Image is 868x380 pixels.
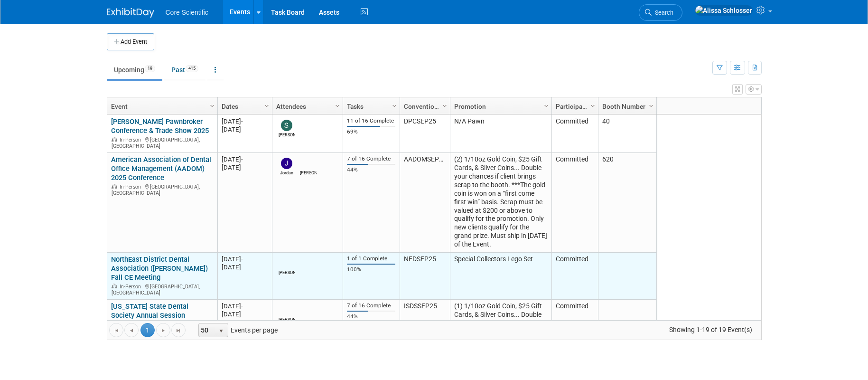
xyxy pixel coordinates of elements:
span: Events per page [186,323,287,337]
button: Add Event [107,33,154,50]
a: Go to the previous page [124,323,139,337]
div: 44% [347,166,395,173]
a: [PERSON_NAME] Pawnbroker Conference & Trade Show 2025 [111,117,209,135]
div: 44% [347,313,395,320]
td: N/A Pawn [450,114,551,152]
div: [DATE] [222,263,268,271]
span: 1 [140,323,155,337]
div: [DATE] [222,125,268,133]
span: Core Scientific [166,9,208,16]
div: 69% [347,128,395,135]
a: Dates [222,98,266,114]
span: In-Person [120,184,144,190]
div: [DATE] [222,163,268,171]
td: 40 [598,114,656,152]
span: Column Settings [334,102,341,110]
a: Participation [556,98,592,114]
img: ExhibitDay [107,8,154,18]
div: [DATE] [222,255,268,263]
span: - [241,156,243,163]
a: Go to the first page [109,323,123,337]
div: 7 of 16 Complete [347,155,395,162]
a: Tasks [347,98,393,114]
span: Go to the last page [175,327,182,334]
a: Column Settings [439,98,450,113]
div: [DATE] [222,117,268,125]
td: 620 [598,153,656,253]
span: Column Settings [542,102,550,110]
a: Convention Code [404,98,444,114]
div: James Belshe [279,269,295,276]
a: Column Settings [646,98,656,113]
a: American Association of Dental Office Management (AADOM) 2025 Conference [111,155,211,182]
div: 7 of 16 Complete [347,302,395,309]
img: In-Person Event [112,137,117,142]
span: In-Person [120,284,144,290]
span: 50 [199,323,215,337]
div: Dylan Gara [279,316,295,323]
div: [DATE] [222,302,268,310]
img: Jordan McCullough [281,158,292,169]
img: Sam Robinson [281,120,292,131]
a: Column Settings [389,98,400,113]
td: Committed [551,253,598,300]
a: Attendees [276,98,336,114]
span: Column Settings [391,102,398,110]
a: Column Settings [261,98,272,113]
a: Upcoming19 [107,61,162,79]
div: 1 of 1 Complete [347,255,395,262]
span: Go to the first page [112,327,120,334]
div: [GEOGRAPHIC_DATA], [GEOGRAPHIC_DATA] [111,282,213,296]
a: Column Settings [588,98,598,113]
a: Past415 [164,61,205,79]
div: [DATE] [222,310,268,318]
span: In-Person [120,137,144,143]
div: [GEOGRAPHIC_DATA], [GEOGRAPHIC_DATA] [111,182,213,197]
a: [US_STATE] State Dental Society Annual Session [111,302,188,320]
td: (2) 1/10oz Gold Coin, $25 Gift Cards, & Silver Coins... Double your chances if client brings scra... [450,153,551,253]
span: Search [652,9,673,16]
span: Column Settings [263,102,271,110]
a: Column Settings [541,98,551,113]
span: Column Settings [441,102,448,110]
img: Morgan Khan [302,158,314,169]
a: Booth Number [602,98,650,114]
a: Event [111,98,211,114]
a: Promotion [454,98,545,114]
a: Go to the next page [156,323,170,337]
span: - [241,118,243,125]
td: NEDSEP25 [400,253,450,300]
img: In-Person Event [112,284,117,288]
span: Go to the next page [159,327,167,334]
div: Morgan Khan [300,169,317,176]
div: 100% [347,266,395,273]
span: - [241,303,243,310]
img: James Belshe [281,257,292,269]
span: Go to the previous page [128,327,135,334]
div: Sam Robinson [279,131,295,138]
span: - [241,256,243,263]
td: DPCSEP25 [400,114,450,152]
div: [GEOGRAPHIC_DATA], [GEOGRAPHIC_DATA] [111,135,213,150]
td: Special Collectors Lego Set [450,253,551,300]
span: select [217,327,225,335]
img: Alissa Schlosser [695,5,753,16]
td: AADOMSEP25 [400,153,450,253]
div: [DATE] [222,155,268,163]
a: Go to the last page [171,323,186,337]
a: Column Settings [207,98,217,113]
span: 415 [186,65,198,72]
td: Committed [551,114,598,152]
div: 11 of 16 Complete [347,117,395,124]
div: Jordan McCullough [279,169,295,176]
span: Column Settings [208,102,216,110]
span: Column Settings [589,102,597,110]
a: Column Settings [332,98,343,113]
img: In-Person Event [112,184,117,189]
span: Column Settings [647,102,655,110]
span: 19 [145,65,155,72]
img: Dylan Gara [281,304,292,316]
td: Committed [551,153,598,253]
a: NorthEast District Dental Association ([PERSON_NAME]) Fall CE Meeting [111,255,208,282]
a: Search [639,4,682,21]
